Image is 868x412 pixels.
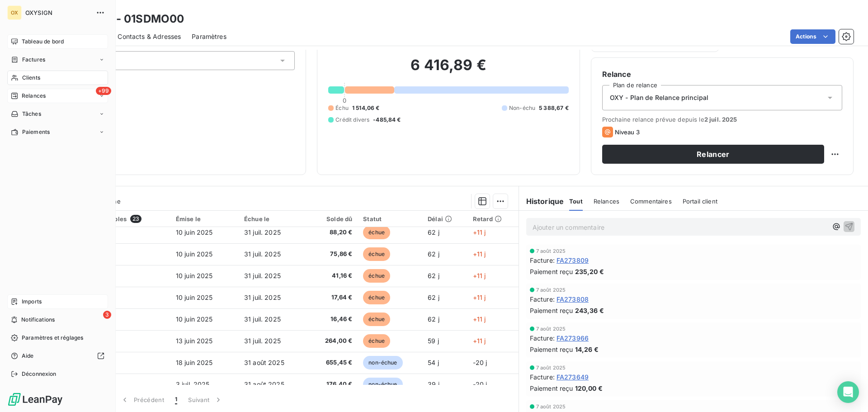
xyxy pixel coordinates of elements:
[335,116,369,124] span: Crédit divers
[310,380,353,389] span: 176,40 €
[103,311,111,319] span: 3
[569,198,583,205] span: Tout
[310,215,353,223] div: Solde dû
[428,250,439,258] span: 62 j
[176,359,213,366] span: 18 juin 2025
[428,315,439,323] span: 62 j
[310,315,353,324] span: 16,46 €
[244,228,281,236] span: 31 juil. 2025
[22,370,57,378] span: Déconnexion
[176,228,213,236] span: 10 juin 2025
[557,372,589,382] span: FA273649
[363,215,417,223] div: Statut
[22,56,45,64] span: Factures
[473,250,486,258] span: +11 j
[244,315,281,323] span: 31 juil. 2025
[530,345,573,354] span: Paiement reçu
[575,345,599,354] span: 14,26 €
[22,352,34,360] span: Aide
[310,358,353,367] span: 655,45 €
[176,337,213,345] span: 13 juin 2025
[575,267,604,276] span: 235,20 €
[176,272,213,279] span: 10 juin 2025
[575,306,604,315] span: 243,36 €
[473,359,487,366] span: -20 j
[610,93,709,102] span: OXY - Plan de Relance principal
[615,128,640,136] span: Niveau 3
[175,395,177,404] span: 1
[363,226,390,239] span: échue
[343,97,346,104] span: 0
[244,250,281,258] span: 31 juil. 2025
[176,215,233,223] div: Émise le
[428,380,439,388] span: 39 j
[837,381,859,403] div: Open Intercom Messenger
[363,313,390,326] span: échue
[7,52,108,67] a: Factures
[7,294,108,309] a: Imports
[519,196,564,207] h6: Historique
[539,104,569,112] span: 5 388,67 €
[536,248,566,254] span: 7 août 2025
[363,356,402,369] span: non-échue
[22,128,50,136] span: Paiements
[22,334,83,342] span: Paramètres et réglages
[192,32,226,41] span: Paramètres
[536,404,566,409] span: 7 août 2025
[22,298,42,306] span: Imports
[7,89,108,103] a: +99Relances
[473,380,487,388] span: -20 j
[536,287,566,293] span: 7 août 2025
[176,294,213,301] span: 10 juin 2025
[594,198,619,205] span: Relances
[473,272,486,279] span: +11 j
[7,125,108,139] a: Paiements
[25,9,90,16] span: OXYSIGN
[71,215,165,223] div: Pièces comptables
[244,294,281,301] span: 31 juil. 2025
[310,293,353,302] span: 17,64 €
[704,116,737,123] span: 2 juil. 2025
[473,337,486,345] span: +11 j
[602,145,824,164] button: Relancer
[176,315,213,323] span: 10 juin 2025
[176,380,210,388] span: 3 juil. 2025
[373,116,401,124] span: -485,84 €
[530,333,555,343] span: Facture :
[22,74,40,82] span: Clients
[7,71,108,85] a: Clients
[530,306,573,315] span: Paiement reçu
[602,69,842,80] h6: Relance
[352,104,380,112] span: 1 514,06 €
[310,336,353,346] span: 264,00 €
[244,337,281,345] span: 31 juil. 2025
[557,333,589,343] span: FA273966
[557,294,589,304] span: FA273808
[310,271,353,280] span: 41,16 €
[183,390,228,409] button: Suivant
[473,215,513,223] div: Retard
[335,104,349,112] span: Échu
[557,256,589,265] span: FA273809
[80,11,184,27] h3: SDMO - 01SDMO00
[244,272,281,279] span: 31 juil. 2025
[536,326,566,331] span: 7 août 2025
[363,269,390,283] span: échue
[7,107,108,121] a: Tâches
[530,294,555,304] span: Facture :
[530,372,555,382] span: Facture :
[602,116,842,123] span: Prochaine relance prévue depuis le
[170,390,183,409] button: 1
[22,92,46,100] span: Relances
[7,349,108,363] a: Aide
[7,331,108,345] a: Paramètres et réglages
[509,104,535,112] span: Non-échu
[575,384,603,393] span: 120,00 €
[428,337,439,345] span: 59 j
[244,380,284,388] span: 31 août 2025
[530,384,573,393] span: Paiement reçu
[473,294,486,301] span: +11 j
[21,316,55,324] span: Notifications
[363,334,390,348] span: échue
[473,228,486,236] span: +11 j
